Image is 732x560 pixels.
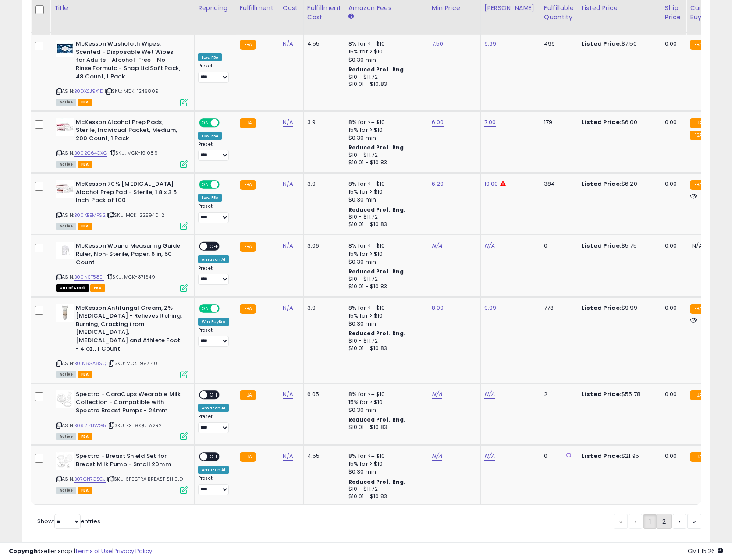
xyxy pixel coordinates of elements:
a: 9.99 [484,304,497,312]
span: Show: entries [37,517,100,525]
span: N/A [692,241,703,250]
span: OFF [207,243,221,250]
div: $10.01 - $10.83 [348,424,421,431]
span: OFF [218,181,232,188]
div: Preset: [198,327,229,347]
b: Listed Price: [582,304,622,312]
div: 0.00 [665,40,679,48]
small: FBA [240,242,256,252]
a: N/A [283,39,293,48]
div: $10 - $11.72 [348,152,421,159]
b: Spectra - CaraCups Wearable Milk Collection - Compatible with Spectra Breast Pumps - 24mm [76,390,182,417]
div: Title [54,4,191,13]
a: Privacy Policy [114,547,152,555]
div: $6.20 [582,180,654,188]
a: 1 [643,514,657,529]
div: 8% for <= $10 [348,118,421,126]
div: $10 - $11.72 [348,337,421,345]
b: Spectra - Breast Shield Set for Breast Milk Pump - Small 20mm [76,452,182,471]
div: 15% for > $10 [348,126,421,134]
div: Amazon AI [198,404,229,412]
small: FBA [240,180,256,190]
div: $7.50 [582,40,654,48]
div: $10 - $11.72 [348,213,421,221]
span: OFF [218,119,232,126]
div: seller snap | | [9,547,152,556]
div: 0.00 [665,390,679,398]
img: 31P2MTeGtoL._SL40_.jpg [56,452,74,470]
img: 41XM+GT9fSL._SL40_.jpg [56,40,74,57]
span: | SKU: MCK-997140 [107,360,157,367]
span: All listings currently available for purchase on Amazon [56,161,76,168]
b: Listed Price: [582,452,622,460]
a: N/A [432,452,442,461]
a: 10.00 [484,180,498,188]
b: Reduced Prof. Rng. [348,206,406,213]
div: 0.00 [665,180,679,188]
b: Listed Price: [582,241,622,250]
small: FBA [240,40,256,50]
a: 7.50 [432,39,444,48]
span: FBA [78,487,92,494]
div: $0.30 min [348,134,421,142]
a: B002C64GXC [74,149,107,157]
small: FBA [240,304,256,314]
div: 15% for > $10 [348,312,421,320]
div: Amazon Fees [348,4,424,13]
div: 0 [544,452,571,460]
span: OFF [218,305,232,312]
div: 499 [544,40,571,48]
a: N/A [484,241,495,250]
div: Fulfillable Quantity [544,4,574,22]
span: All listings currently available for purchase on Amazon [56,223,76,230]
span: All listings currently available for purchase on Amazon [56,371,76,378]
div: 384 [544,180,571,188]
div: Win BuyBox [198,318,229,326]
div: 2 [544,390,571,398]
small: FBA [690,452,706,462]
div: $10.01 - $10.83 [348,493,421,500]
div: $10.01 - $10.83 [348,159,421,167]
b: Reduced Prof. Rng. [348,144,406,151]
div: Fulfillment Cost [307,4,341,22]
a: N/A [283,390,293,399]
div: 15% for > $10 [348,188,421,196]
div: 8% for <= $10 [348,304,421,312]
span: ON [200,305,211,312]
span: | SKU: SPECTRA BREAST SHIELD [107,475,183,482]
div: 8% for <= $10 [348,242,421,250]
b: Listed Price: [582,118,622,126]
div: 15% for > $10 [348,460,421,468]
div: 3.9 [307,118,338,126]
div: $55.78 [582,390,654,398]
div: [PERSON_NAME] [484,4,537,13]
div: 0.00 [665,304,679,312]
div: Preset: [198,414,229,433]
div: 778 [544,304,571,312]
div: $10.01 - $10.83 [348,81,421,88]
div: 0.00 [665,452,679,460]
span: FBA [78,433,92,440]
div: Amazon AI [198,466,229,474]
div: $0.30 min [348,320,421,328]
small: FBA [690,304,706,314]
div: 15% for > $10 [348,398,421,406]
a: 2 [657,514,672,529]
div: 3.06 [307,242,338,250]
img: 416EAa578AL._SL40_.jpg [56,180,74,198]
div: $10.01 - $10.83 [348,221,421,228]
a: N/A [283,118,293,127]
small: FBA [690,40,706,50]
div: Low. FBA [198,132,222,140]
div: ASIN: [56,242,188,291]
div: Cost [283,4,300,13]
b: Reduced Prof. Rng. [348,416,406,423]
div: Listed Price [582,4,657,13]
strong: Copyright [9,547,41,555]
div: $10 - $11.72 [348,276,421,283]
span: ON [200,181,211,188]
span: | SKU: MCK-1246809 [105,88,159,95]
div: Low. FBA [198,53,222,61]
div: Low. FBA [198,194,222,202]
a: B0DX2J9X1D [74,88,103,95]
